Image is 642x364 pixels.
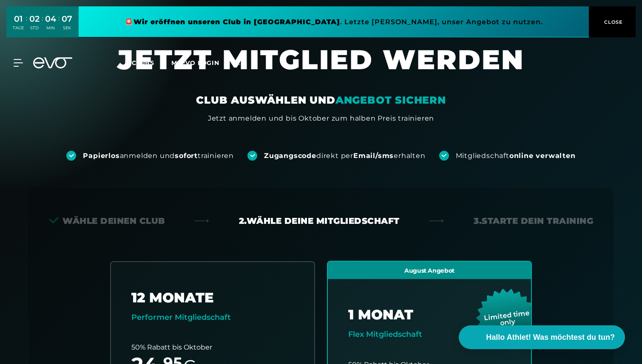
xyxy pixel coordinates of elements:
[83,152,119,160] strong: Papierlos
[29,25,40,31] div: STD
[171,59,219,67] a: MYEVO LOGIN
[175,152,198,160] strong: sofort
[132,59,154,67] span: Clubs
[45,25,56,31] div: MIN
[45,13,56,25] div: 04
[459,325,625,349] button: Hallo Athlet! Was möchtest du tun?
[132,59,171,67] a: Clubs
[474,215,593,227] div: 3. Starte dein Training
[335,94,446,106] em: ANGEBOT SICHERN
[83,151,234,161] div: anmelden und trainieren
[13,13,24,25] div: 01
[264,152,316,160] strong: Zugangscode
[602,18,623,26] span: CLOSE
[264,151,425,161] div: direkt per erhalten
[29,13,40,25] div: 02
[42,14,43,36] div: :
[196,93,446,107] div: CLUB AUSWÄHLEN UND
[486,332,615,343] span: Hallo Athlet! Was möchtest du tun?
[26,14,27,36] div: :
[509,152,576,160] strong: online verwalten
[49,215,165,227] div: Wähle deinen Club
[456,151,576,161] div: Mitgliedschaft
[208,113,434,124] div: Jetzt anmelden und bis Oktober zum halben Preis trainieren
[589,6,636,37] button: CLOSE
[13,25,24,31] div: TAGE
[62,25,72,31] div: SEK
[239,215,400,227] div: 2. Wähle deine Mitgliedschaft
[62,13,72,25] div: 07
[236,58,256,68] a: en
[236,59,246,67] span: en
[353,152,394,160] strong: Email/sms
[58,14,60,36] div: :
